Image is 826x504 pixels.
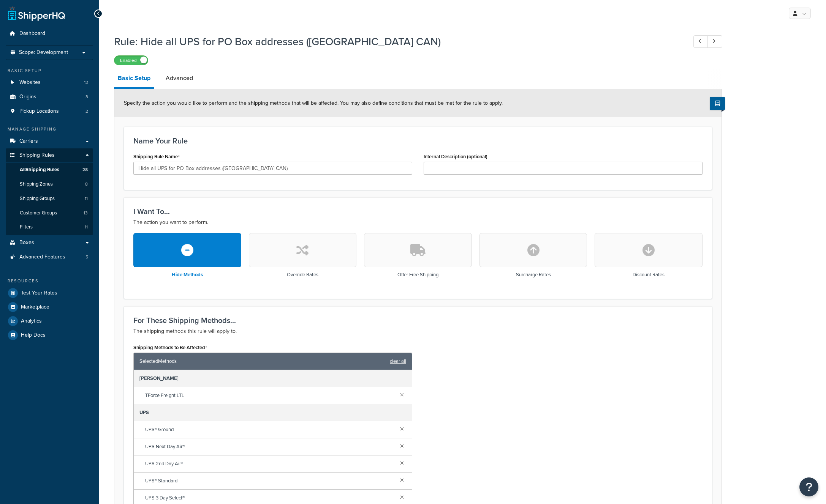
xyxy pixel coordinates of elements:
[6,148,93,235] li: Shipping Rules
[82,167,88,173] span: 28
[85,108,88,115] span: 2
[133,137,703,145] h3: Name Your Rule
[6,90,93,104] li: Origins
[6,177,93,191] li: Shipping Zones
[133,345,207,351] label: Shipping Methods to Be Affected
[6,314,93,328] a: Analytics
[6,27,93,41] a: Dashboard
[19,138,38,145] span: Carriers
[85,94,88,100] span: 3
[19,108,59,115] span: Pickup Locations
[19,94,36,100] span: Origins
[6,90,93,104] a: Origins3
[6,177,93,191] a: Shipping Zones8
[707,35,722,48] a: Next Record
[21,332,46,339] span: Help Docs
[133,154,180,160] label: Shipping Rule Name
[124,99,503,107] span: Specify the action you would like to perform and the shipping methods that will be affected. You ...
[20,210,57,216] span: Customer Groups
[20,195,55,202] span: Shipping Groups
[20,181,53,187] span: Shipping Zones
[172,272,203,277] h3: Hide Methods
[21,304,49,310] span: Marketplace
[6,68,93,74] div: Basic Setup
[6,76,93,90] a: Websites13
[397,272,438,277] h3: Offer Free Shipping
[693,35,708,48] a: Previous Record
[6,220,93,234] a: Filters11
[6,300,93,314] a: Marketplace
[390,356,406,367] a: clear all
[85,224,88,230] span: 11
[85,195,88,202] span: 11
[6,250,93,264] li: Advanced Features
[516,272,551,277] h3: Surcharge Rates
[6,206,93,220] a: Customer Groups13
[19,49,68,56] span: Scope: Development
[19,152,55,159] span: Shipping Rules
[21,290,57,296] span: Test Your Rates
[710,97,725,110] button: Show Help Docs
[145,476,394,486] span: UPS® Standard
[114,34,679,49] h1: Rule: Hide all UPS for PO Box addresses ([GEOGRAPHIC_DATA] CAN)
[133,327,703,336] p: The shipping methods this rule will apply to.
[19,79,41,86] span: Websites
[114,69,154,89] a: Basic Setup
[139,356,386,367] span: Selected Methods
[20,167,59,173] span: All Shipping Rules
[133,218,703,227] p: The action you want to perform.
[6,206,93,220] li: Customer Groups
[133,316,703,324] h3: For These Shipping Methods...
[6,163,93,177] a: AllShipping Rules28
[134,404,412,421] div: UPS
[6,104,93,118] li: Pickup Locations
[145,493,394,503] span: UPS 3 Day Select®
[6,192,93,206] a: Shipping Groups11
[6,250,93,264] a: Advanced Features5
[133,207,703,216] h3: I Want To...
[145,441,394,452] span: UPS Next Day Air®
[19,30,45,37] span: Dashboard
[145,458,394,469] span: UPS 2nd Day Air®
[85,181,88,187] span: 8
[287,272,318,277] h3: Override Rates
[145,390,394,401] span: TForce Freight LTL
[145,424,394,435] span: UPS® Ground
[19,239,34,246] span: Boxes
[19,254,65,260] span: Advanced Features
[6,236,93,250] a: Boxes
[84,210,88,216] span: 13
[6,192,93,206] li: Shipping Groups
[424,154,487,159] label: Internal Description (optional)
[84,79,88,86] span: 13
[6,286,93,300] a: Test Your Rates
[134,370,412,387] div: [PERSON_NAME]
[633,272,665,277] h3: Discount Rates
[21,318,42,324] span: Analytics
[6,220,93,234] li: Filters
[6,76,93,90] li: Websites
[114,56,148,65] label: Enabled
[6,148,93,162] a: Shipping Rules
[6,278,93,284] div: Resources
[6,134,93,148] a: Carriers
[6,126,93,132] div: Manage Shipping
[6,328,93,342] a: Help Docs
[799,477,818,496] button: Open Resource Center
[20,224,33,230] span: Filters
[85,254,88,260] span: 5
[162,69,197,87] a: Advanced
[6,104,93,118] a: Pickup Locations2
